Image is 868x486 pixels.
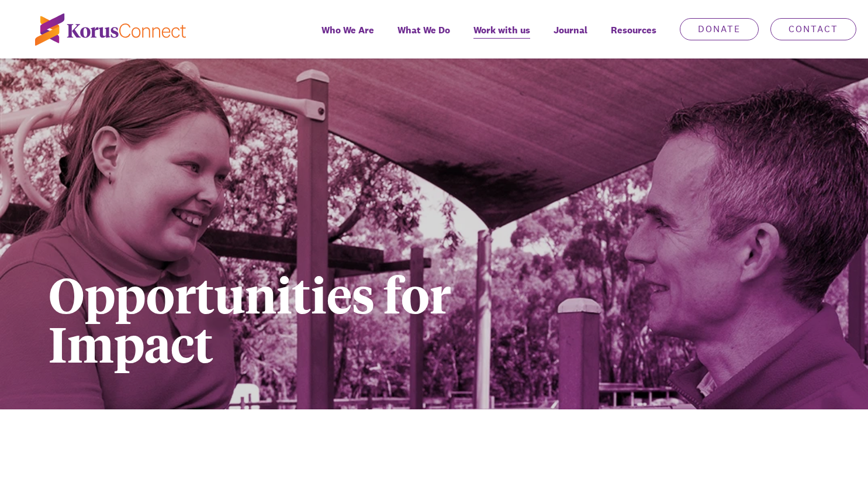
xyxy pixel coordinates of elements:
a: Journal [542,16,599,58]
a: Contact [770,18,856,40]
span: Journal [554,22,587,39]
div: Resources [599,16,668,58]
a: Work with us [462,16,542,58]
h1: Opportunities for Impact [49,269,623,367]
a: Who We Are [310,16,386,58]
img: korus-connect%2Fc5177985-88d5-491d-9cd7-4a1febad1357_logo.svg [35,13,186,46]
span: What We Do [397,22,450,39]
a: Donate [680,18,759,40]
a: What We Do [386,16,462,58]
span: Who We Are [321,22,374,39]
span: Work with us [473,22,530,39]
